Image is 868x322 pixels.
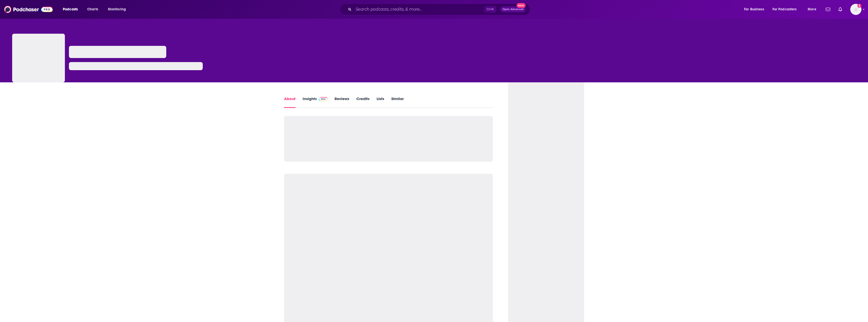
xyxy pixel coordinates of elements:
[319,97,328,101] img: Podchaser Pro
[769,5,804,13] button: open menu
[84,5,101,13] a: Charts
[850,4,861,15] span: Logged in as BrunswickDigital
[503,8,524,11] span: Open Advanced
[744,6,764,13] span: For Business
[772,6,797,13] span: For Podcasters
[808,6,816,13] span: More
[484,6,496,13] span: Ctrl K
[344,4,535,15] div: Search podcasts, credits, & more...
[108,6,126,13] span: Monitoring
[391,96,404,108] a: Similar
[804,5,823,13] button: open menu
[824,5,832,14] a: Show notifications dropdown
[104,5,133,13] button: open menu
[354,5,484,13] input: Search podcasts, credits, & more...
[850,4,861,15] button: Show profile menu
[59,5,84,13] button: open menu
[335,96,349,108] a: Reviews
[377,96,384,108] a: Lists
[516,3,526,8] span: New
[303,96,328,108] a: InsightsPodchaser Pro
[284,96,296,108] a: About
[356,96,370,108] a: Credits
[4,5,53,14] img: Podchaser - Follow, Share and Rate Podcasts
[63,6,78,13] span: Podcasts
[857,4,861,8] svg: Add a profile image
[741,5,770,13] button: open menu
[87,6,98,13] span: Charts
[836,5,844,14] a: Show notifications dropdown
[500,6,526,12] button: Open AdvancedNew
[850,4,861,15] img: User Profile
